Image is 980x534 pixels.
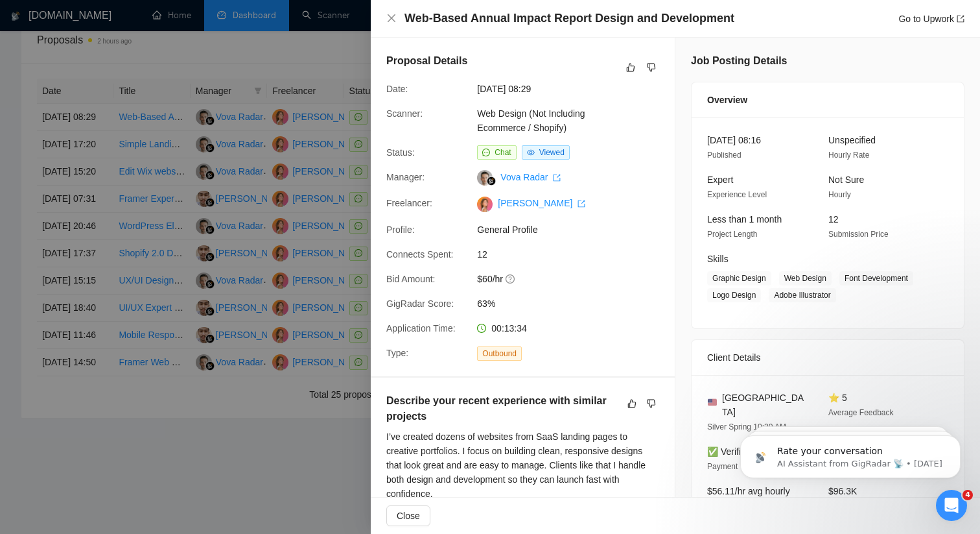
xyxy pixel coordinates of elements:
[707,340,948,375] div: Client Details
[386,505,430,526] button: Close
[936,490,967,521] iframe: Intercom live chat
[577,200,585,208] span: export
[707,214,782,225] span: Less than 1 month
[527,149,535,156] span: eye
[386,84,408,94] span: Date:
[477,346,522,361] span: Outbound
[500,172,561,182] a: Vova Radar export
[386,323,456,334] span: Application Time:
[477,324,486,333] span: clock-circle
[477,82,671,96] span: [DATE] 08:29
[386,393,618,424] h5: Describe your recent experience with similar projects
[898,14,964,24] a: Go to Upworkexport
[828,175,864,185] span: Not Sure
[477,108,585,133] a: Web Design (Not Including Ecommerce / Shopify)
[962,490,973,500] span: 4
[386,225,415,235] span: Profile:
[404,10,734,27] h4: Web-Based Annual Impact Report Design and Development
[487,176,496,186] img: gigradar-bm.png
[627,398,636,409] span: like
[828,190,851,199] span: Hourly
[707,175,733,185] span: Expert
[779,271,832,285] span: Web Design
[707,446,751,457] span: ✅ Verified
[386,274,436,284] span: Bid Amount:
[495,148,511,157] span: Chat
[839,271,913,285] span: Font Development
[707,230,757,239] span: Project Length
[477,197,493,212] img: c1-74Cy7azD7OLMXeHapYcp4SnqDwMwr5FtSi8tTOJaZxmfnjx218RVX7ny5jzlncu
[828,393,847,403] span: ⭐ 5
[477,272,671,286] span: $60/hr
[477,223,671,237] span: General Profile
[828,230,889,239] span: Submission Price
[624,396,640,411] button: like
[623,60,638,75] button: like
[707,422,786,431] span: Silver Spring 10:20 AM
[477,297,671,311] span: 63%
[707,462,778,471] span: Payment Verification
[386,249,454,260] span: Connects Spent:
[539,148,565,157] span: Viewed
[386,108,423,119] span: Scanner:
[707,288,761,302] span: Logo Design
[707,93,747,107] span: Overview
[707,135,761,145] span: [DATE] 08:16
[644,396,659,411] button: dislike
[828,151,869,160] span: Hourly Rate
[386,147,415,158] span: Status:
[506,274,516,284] span: question-circle
[828,135,876,145] span: Unspecified
[498,198,585,208] a: [PERSON_NAME] export
[386,13,397,23] span: close
[626,62,635,73] span: like
[644,60,659,75] button: dislike
[397,509,420,523] span: Close
[828,214,839,225] span: 12
[769,288,835,302] span: Adobe Illustrator
[386,53,467,69] h5: Proposal Details
[386,348,408,358] span: Type:
[386,198,432,208] span: Freelancer:
[647,398,656,409] span: dislike
[386,13,397,24] button: Close
[647,62,656,73] span: dislike
[482,149,490,156] span: message
[707,271,771,285] span: Graphic Design
[721,408,980,499] iframe: Intercom notifications message
[386,172,425,182] span: Manager:
[708,398,717,407] img: 🇺🇸
[707,254,729,264] span: Skills
[691,53,787,69] h5: Job Posting Details
[386,430,659,501] div: I’ve created dozens of websites from SaaS landing pages to creative portfolios. I focus on buildi...
[707,190,767,199] span: Experience Level
[553,174,561,182] span: export
[707,151,741,160] span: Published
[722,391,808,419] span: [GEOGRAPHIC_DATA]
[957,15,964,23] span: export
[477,247,671,261] span: 12
[491,323,527,334] span: 00:13:34
[386,298,454,309] span: GigRadar Score:
[707,486,790,511] span: $56.11/hr avg hourly rate paid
